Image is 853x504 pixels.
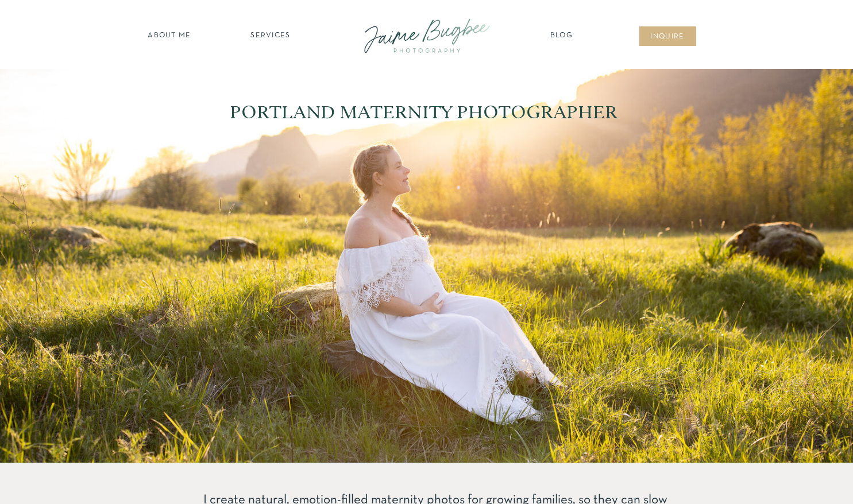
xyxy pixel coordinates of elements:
[547,30,576,42] a: Blog
[145,30,195,42] a: about ME
[238,30,303,42] a: SERVICES
[644,32,691,43] a: inqUIre
[230,102,624,119] h1: PORTLAND MATERNITY PHOTOGRAPHER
